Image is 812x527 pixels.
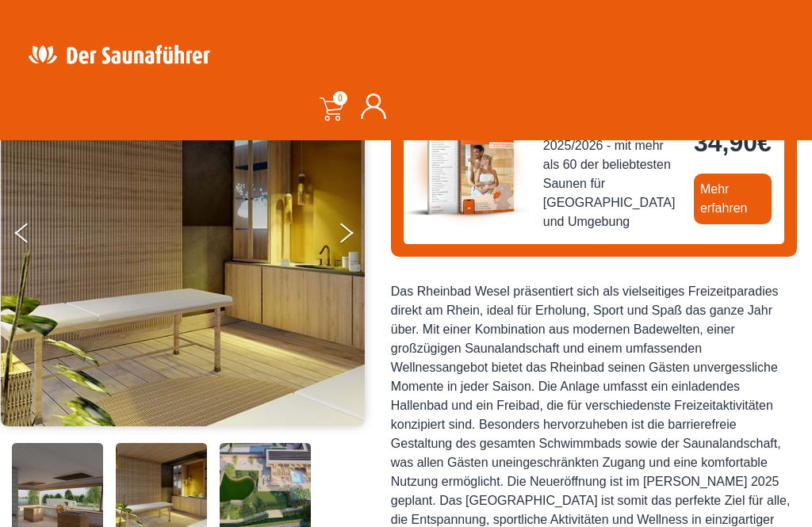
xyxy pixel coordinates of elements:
[694,128,772,157] bdi: 34,90
[757,128,772,157] span: €
[337,216,377,256] button: Next
[15,216,55,256] button: Previous
[694,174,772,224] a: Mehr erfahren
[543,117,681,231] span: Saunaführer West 2025/2026 - mit mehr als 60 der beliebtesten Saunen für [GEOGRAPHIC_DATA] und Um...
[404,105,530,231] img: der-saunafuehrer-2025-west.jpg
[333,91,347,105] span: 0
